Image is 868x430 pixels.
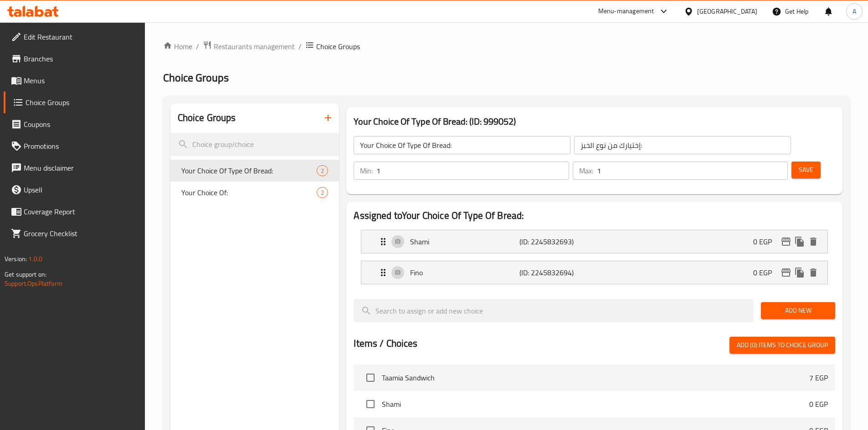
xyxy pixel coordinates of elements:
span: Menus [24,75,138,86]
span: 2 [317,167,328,175]
span: Add (0) items to choice group [737,339,828,351]
a: Branches [4,48,145,70]
span: Select choice [361,395,380,414]
span: Shami [382,399,809,410]
a: Coverage Report [4,201,145,223]
span: Your Choice Of: [181,187,317,198]
button: Add New [761,302,835,319]
button: edit [779,235,793,248]
a: Menus [4,70,145,91]
button: Add (0) items to choice group [729,337,835,354]
a: Coupons [4,113,145,135]
input: search [170,133,339,156]
h2: Assigned to Your Choice Of Type Of Bread: [354,209,835,223]
span: Choice Groups [316,41,360,52]
div: Your Choice Of:2 [170,182,339,203]
p: Max: [579,165,593,176]
a: Grocery Checklist [4,223,145,244]
a: Upsell [4,179,145,201]
nav: breadcrumb [163,40,850,52]
li: / [196,41,199,52]
span: 2 [317,188,328,197]
p: 0 EGP [753,267,779,278]
button: duplicate [793,266,806,279]
p: Fino [410,267,519,278]
input: search [354,299,754,322]
span: Version: [5,253,27,265]
span: Get support on: [5,268,46,280]
button: edit [779,266,793,279]
a: Home [163,41,192,52]
a: Restaurants management [203,40,295,52]
a: Menu disclaimer [4,157,145,179]
div: Your Choice Of Type Of Bread:2 [170,160,339,182]
div: Expand [361,230,827,253]
li: / [298,41,302,52]
a: Choice Groups [4,91,145,113]
span: Edit Restaurant [24,31,138,42]
p: 7 EGP [809,372,828,383]
span: Grocery Checklist [24,228,138,239]
h2: Items / Choices [354,337,417,350]
span: Coverage Report [24,206,138,217]
span: Save [799,164,813,176]
span: Your Choice Of Type Of Bread: [181,165,317,176]
span: Choice Groups [26,97,138,108]
p: Shami [410,236,519,247]
a: Promotions [4,135,145,157]
span: Select choice [361,368,380,387]
p: Min: [360,165,373,176]
span: Menu disclaimer [24,162,138,173]
div: Choices [317,187,328,198]
p: (ID: 2245832693) [519,236,592,247]
div: Menu-management [598,6,654,17]
span: Promotions [24,141,138,152]
h2: Choice Groups [178,111,236,125]
span: Taamia Sandwich [382,372,809,383]
span: 1.0.0 [28,253,42,265]
h3: Your Choice Of Type Of Bread: (ID: 999052) [354,114,835,129]
a: Support.OpsPlatform [5,278,62,289]
div: [GEOGRAPHIC_DATA] [697,6,757,16]
div: Choices [317,165,328,176]
span: Coupons [24,119,138,130]
div: Expand [361,261,827,284]
a: Edit Restaurant [4,26,145,48]
span: Upsell [24,184,138,195]
p: 0 EGP [753,236,779,247]
span: Add New [768,305,828,316]
span: Choice Groups [163,67,229,88]
p: 0 EGP [809,399,828,410]
span: Branches [24,53,138,64]
p: (ID: 2245832694) [519,267,592,278]
button: delete [806,235,820,248]
button: duplicate [793,235,806,248]
span: A [853,6,856,16]
button: Save [791,162,821,178]
li: Expand [354,257,835,288]
span: Restaurants management [214,41,295,52]
button: delete [806,266,820,279]
li: Expand [354,226,835,257]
